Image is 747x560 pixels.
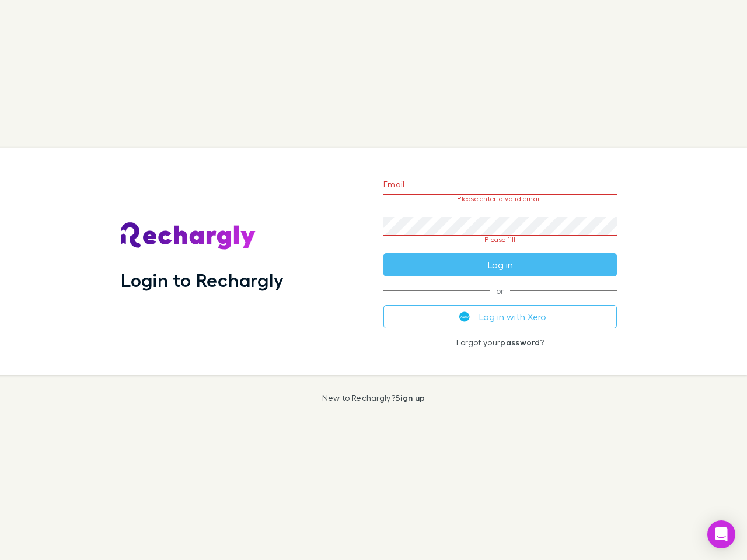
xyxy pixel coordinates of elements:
span: or [383,290,617,291]
a: password [500,337,540,347]
img: Xero's logo [459,311,470,322]
p: Please enter a valid email. [383,195,617,203]
p: Please fill [383,236,617,244]
a: Sign up [395,393,425,402]
button: Log in with Xero [383,305,617,328]
div: Open Intercom Messenger [707,520,735,548]
h1: Login to Rechargly [121,269,284,291]
p: New to Rechargly? [322,393,425,402]
button: Log in [383,253,617,276]
p: Forgot your ? [383,338,617,347]
img: Rechargly's Logo [121,222,256,250]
